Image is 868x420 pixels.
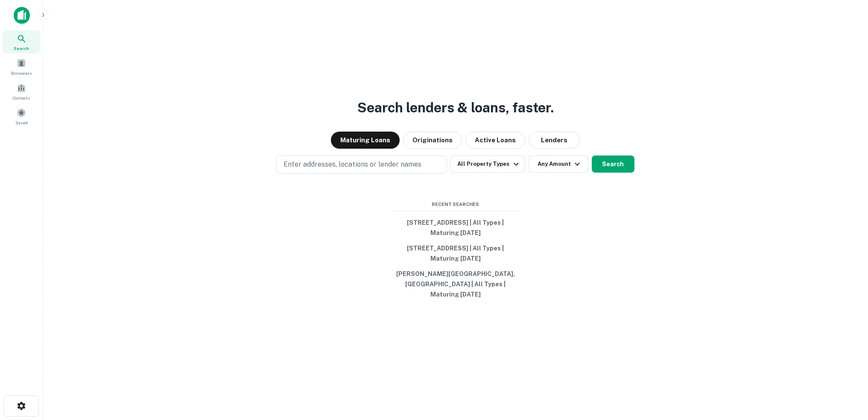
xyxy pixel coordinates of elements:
[403,132,462,149] button: Originations
[15,119,28,126] span: Saved
[276,156,447,173] button: Enter addresses, locations or lender names
[14,7,30,24] img: capitalize-icon.png
[3,80,40,103] a: Contacts
[392,241,520,266] button: [STREET_ADDRESS] | All Types | Maturing [DATE]
[11,70,32,76] span: Borrowers
[825,352,868,393] iframe: Chat Widget
[357,97,554,118] h3: Search lenders & loans, faster.
[331,132,400,149] button: Maturing Loans
[13,94,30,101] span: Contacts
[3,30,40,53] a: Search
[465,132,525,149] button: Active Loans
[14,45,29,52] span: Search
[529,132,580,149] button: Lenders
[592,156,634,173] button: Search
[3,105,40,128] a: Saved
[450,156,525,173] button: All Property Types
[392,201,520,208] span: Recent Searches
[392,266,520,302] button: [PERSON_NAME][GEOGRAPHIC_DATA], [GEOGRAPHIC_DATA] | All Types | Maturing [DATE]
[283,159,421,170] p: Enter addresses, locations or lender names
[392,215,520,241] button: [STREET_ADDRESS] | All Types | Maturing [DATE]
[529,156,588,173] button: Any Amount
[3,55,40,78] a: Borrowers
